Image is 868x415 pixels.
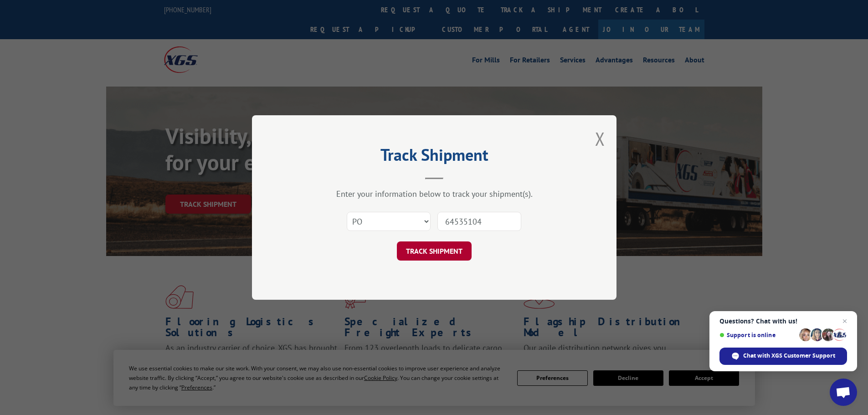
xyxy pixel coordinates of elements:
[397,241,472,261] button: TRACK SHIPMENT
[437,212,521,231] input: Number(s)
[719,318,847,325] span: Questions? Chat with us!
[830,379,857,406] div: Open chat
[595,127,605,151] button: Close modal
[719,332,796,338] span: Support is online
[719,348,847,365] div: Chat with XGS Customer Support
[298,189,571,199] div: Enter your information below to track your shipment(s).
[743,352,835,360] span: Chat with XGS Customer Support
[298,149,571,166] h2: Track Shipment
[839,316,850,327] span: Close chat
